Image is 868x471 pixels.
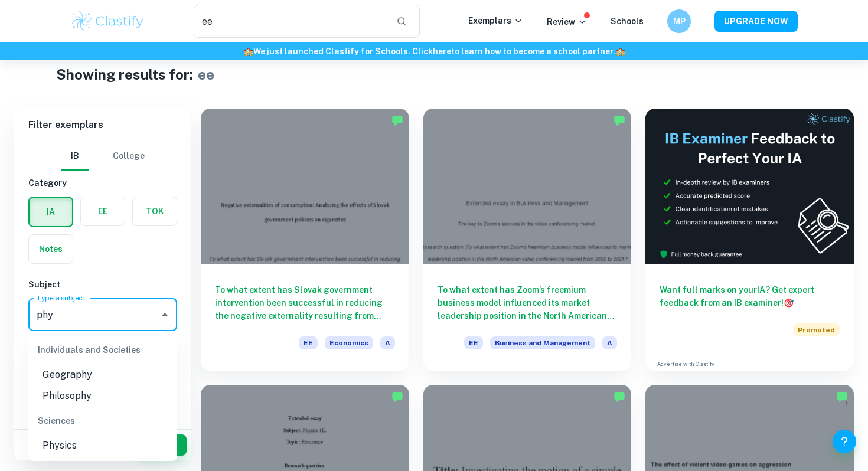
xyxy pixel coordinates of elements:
img: Marked [614,391,625,403]
span: 🎯 [784,298,794,308]
img: Clastify logo [70,9,145,33]
a: Advertise with Clastify [657,360,714,368]
h6: To what extent has Zoom’s freemium business model influenced its market leadership position in th... [438,283,618,322]
h6: We just launched Clastify for Schools. Click to learn how to become a school partner. [2,45,866,58]
div: Filter type choice [61,142,145,171]
button: EE [81,197,125,225]
a: Schools [611,17,644,26]
img: Marked [836,391,848,403]
button: Help and Feedback [833,430,856,453]
h6: To what extent has Slovak government intervention been successful in reducing the negative extern... [215,283,395,322]
span: EE [464,336,483,349]
img: Thumbnail [645,109,854,264]
button: IA [30,198,72,226]
button: IB [61,142,89,171]
img: Marked [391,115,403,126]
span: A [380,336,395,349]
h6: Want full marks on your IA ? Get expert feedback from an IB examiner! [660,283,840,309]
a: To what extent has Slovak government intervention been successful in reducing the negative extern... [201,109,409,371]
h6: Filter exemplars [14,109,191,142]
span: Promoted [793,323,840,336]
li: Physics [28,435,177,456]
button: College [113,142,145,171]
li: Philosophy [28,385,177,407]
h1: ee [198,64,214,85]
div: Sciences [28,407,177,435]
p: Exemplars [468,14,523,27]
li: Geography [28,364,177,385]
h1: Showing results for: [56,64,193,85]
span: Business and Management [490,336,595,349]
h6: MP [673,15,686,28]
input: Search for any exemplars... [194,5,387,38]
h6: Subject [28,278,177,291]
span: EE [299,336,318,349]
span: Economics [325,336,373,349]
a: here [433,47,451,56]
img: Marked [391,391,403,403]
button: MP [667,9,691,33]
label: Type a subject [37,293,86,303]
span: A [602,336,617,349]
button: Close [156,306,173,323]
span: 🏫 [243,47,253,56]
button: UPGRADE NOW [714,11,798,32]
img: Marked [614,115,625,126]
button: Notes [29,235,73,263]
a: To what extent has Zoom’s freemium business model influenced its market leadership position in th... [423,109,632,371]
a: Want full marks on yourIA? Get expert feedback from an IB examiner!PromotedAdvertise with Clastify [645,109,854,371]
div: Individuals and Societies [28,336,177,364]
button: TOK [133,197,177,225]
h6: Category [28,176,177,189]
span: 🏫 [615,47,625,56]
p: Review [547,15,587,28]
